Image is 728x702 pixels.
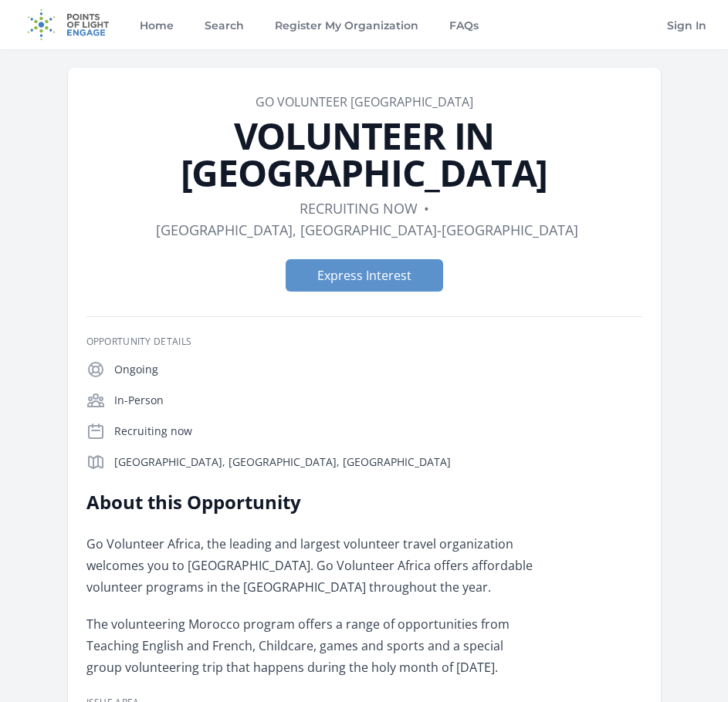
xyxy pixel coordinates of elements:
[300,197,418,219] dd: Recruiting now
[114,393,642,408] p: In-Person
[86,613,538,678] p: The volunteering Morocco program offers a range of opportunities from Teaching English and French...
[114,424,642,439] p: Recruiting now
[114,454,642,470] p: [GEOGRAPHIC_DATA], [GEOGRAPHIC_DATA], [GEOGRAPHIC_DATA]
[156,219,578,241] dd: [GEOGRAPHIC_DATA], [GEOGRAPHIC_DATA]-[GEOGRAPHIC_DATA]
[86,117,642,191] h1: VOLUNTEER IN [GEOGRAPHIC_DATA]
[424,197,429,219] div: •
[256,93,473,110] a: Go Volunteer [GEOGRAPHIC_DATA]
[86,490,538,515] h2: About this Opportunity
[86,533,538,598] p: Go Volunteer Africa, the leading and largest volunteer travel organization welcomes you to [GEOGR...
[286,259,443,292] button: Express Interest
[114,362,642,377] p: Ongoing
[86,336,642,348] h3: Opportunity Details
